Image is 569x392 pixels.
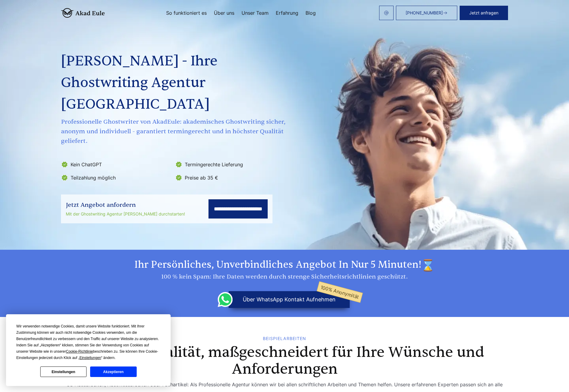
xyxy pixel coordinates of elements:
[61,259,508,272] h2: Ihr persönliches, unverbindliches Angebot in nur 5 Minuten!
[16,323,160,361] div: Wir verwenden notwendige Cookies, damit unsere Website funktioniert. Mit Ihrer Zustimmung können ...
[61,50,287,115] h1: [PERSON_NAME] - Ihre Ghostwriting Agentur [GEOGRAPHIC_DATA]
[6,314,171,386] div: Cookie Consent Prompt
[40,366,87,377] button: Einstellungen
[166,11,207,15] a: So funktioniert es
[90,366,136,377] button: Akzeptieren
[276,11,298,15] a: Erfahrung
[242,11,269,15] a: Unser Team
[61,160,172,169] li: Kein ChatGPT
[66,210,185,218] div: Mit der Ghostwriting Agentur [PERSON_NAME] durchstarten!
[229,291,350,308] button: über WhatsApp Kontakt aufnehmen100% Anonymität
[421,259,435,272] img: time
[175,173,286,182] li: Preise ab 35 €
[66,349,93,354] span: Cookie-Richtlinie
[175,160,286,169] li: Termingerechte Lieferung
[406,11,443,15] span: [PHONE_NUMBER]
[306,11,316,15] a: Blog
[61,336,508,341] div: BEISPIELARBEITEN
[66,200,185,210] div: Jetzt Angebot anfordern
[61,173,172,182] li: Teilzahlung möglich
[61,117,287,146] span: Professionelle Ghostwriter von AkadEule: akademisches Ghostwriting sicher, anonym und individuell...
[61,272,508,282] div: 100 % kein Spam: Ihre Daten werden durch strenge Sicherheitsrichtlinien geschützt.
[396,6,457,20] a: [PHONE_NUMBER]
[214,11,234,15] a: Über uns
[79,356,101,360] span: Einstellungen
[384,11,389,15] img: email
[460,6,508,20] button: Jetzt anfragen
[317,281,363,303] span: 100% Anonymität
[72,344,497,378] h2: Höchste Qualität, maßgeschneidert für Ihre Wünsche und Anforderungen
[61,8,105,18] img: logo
